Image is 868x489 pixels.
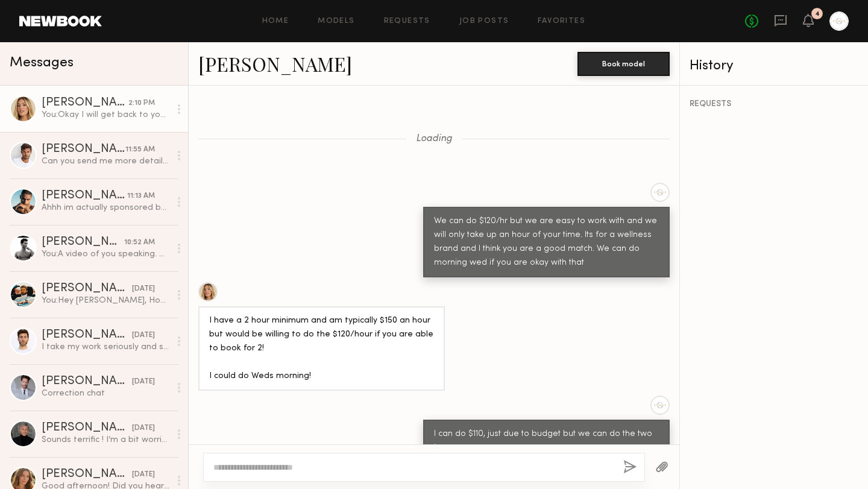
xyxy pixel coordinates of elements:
div: REQUESTS [690,100,858,109]
a: [PERSON_NAME] [198,51,352,77]
button: Book model [577,52,670,76]
div: [PERSON_NAME] [42,236,124,248]
div: [PERSON_NAME] [42,329,132,341]
div: [PERSON_NAME] [42,468,132,481]
a: Requests [384,17,430,25]
div: Correction chat [42,388,170,399]
a: Favorites [538,17,585,25]
span: Loading [416,134,452,144]
div: [DATE] [132,469,155,481]
div: [PERSON_NAME] [42,190,127,202]
div: History [690,59,858,73]
div: 4 [815,11,820,17]
div: [PERSON_NAME] [42,422,132,434]
div: 11:13 AM [127,191,155,202]
div: [DATE] [132,423,155,434]
div: [PERSON_NAME] [42,144,125,156]
div: [DATE] [132,283,155,295]
div: Ahhh im actually sponsored by a supplement company so I can’t promote and other supplement compan... [42,202,170,213]
a: Job Posts [459,17,509,25]
div: [DATE] [132,330,155,341]
div: Sounds terrific ! I’m a bit worried about wardrobe… do you have any “look books” / “mood boards”?... [42,434,170,446]
div: [DATE] [132,376,155,388]
div: I can do $110, just due to budget but we can do the two hours [434,427,659,455]
div: We can do $120/hr but we are easy to work with and we will only take up an hour of your time. Its... [434,215,659,270]
div: I have a 2 hour minimum and am typically $150 an hour but would be willing to do the $120/hour if... [209,314,434,383]
a: Models [318,17,354,25]
div: You: Hey [PERSON_NAME], Hope all is well. Are you open to doing some UGC content? [42,295,170,306]
div: 2:10 PM [128,98,155,109]
div: [PERSON_NAME] [42,97,128,109]
span: Messages [10,56,74,70]
div: You: Okay I will get back to you. What is your email? [42,109,170,121]
div: [PERSON_NAME] [42,283,132,295]
div: 11:55 AM [125,144,155,156]
div: You: A video of you speaking. We are looking to do some UGC content for a wellness brand! [42,248,170,260]
div: [PERSON_NAME] [42,376,132,388]
a: Book model [577,58,670,68]
a: Home [262,17,289,25]
div: I take my work seriously and strive to maintain mutual respect in all professional interactions. ... [42,341,170,353]
div: Can you send me more details ? [42,156,170,167]
div: 10:52 AM [124,237,155,248]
